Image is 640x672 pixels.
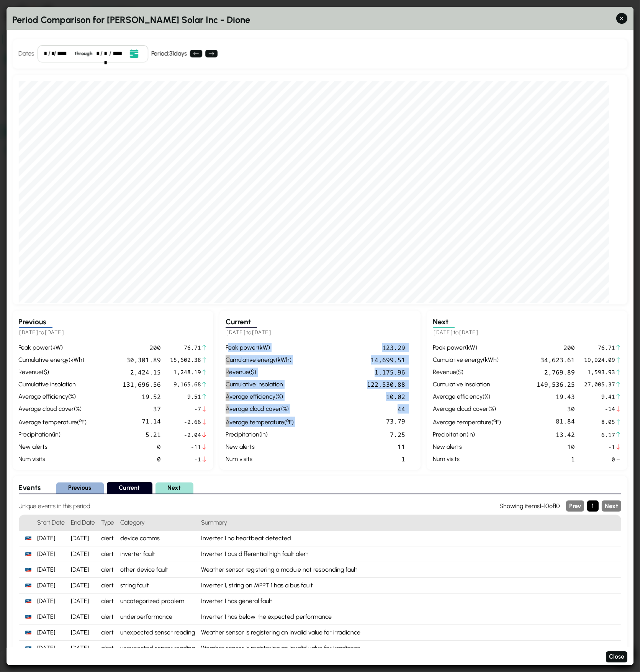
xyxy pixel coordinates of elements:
[226,355,294,365] div: cumulative energy ( kWh )
[19,404,87,414] div: average cloud cover ( % )
[297,368,405,377] div: 1,175.96
[118,531,198,546] div: device comms
[584,405,615,413] span: -14
[504,430,575,439] div: 13.42
[48,49,51,58] div: /
[34,515,68,531] h4: Start Date
[155,482,193,494] button: Next
[68,531,98,546] div: [DATE]
[90,442,161,451] div: 0
[98,594,118,609] div: alert
[433,317,455,329] h3: Next
[72,50,95,57] div: through
[90,455,161,464] div: 0
[584,418,615,426] span: 8.05
[34,625,68,641] div: [DATE]
[226,430,294,439] div: precipitation ( in )
[433,355,501,365] div: cumulative energy ( kWh )
[19,482,622,494] div: Select period to view
[170,356,201,364] span: 15,602.38
[433,368,501,377] div: revenue ( $ )
[101,49,103,58] div: /
[90,404,161,414] div: 37
[170,343,201,352] span: 76.71
[433,392,501,401] div: average efficiency ( % )
[198,609,621,625] div: Inverter 1 has below the expected performance
[226,392,294,401] div: average efficiency ( % )
[297,455,405,464] div: 1
[98,562,118,578] div: alert
[68,546,98,562] div: [DATE]
[297,355,405,365] div: 14,699.51
[251,329,272,336] span: [DATE]
[584,392,615,401] span: 9.41
[198,531,621,546] div: Inverter 1 no heartbeat detected
[602,500,621,512] button: Next
[19,482,41,494] h3: Events
[109,49,111,58] div: /
[19,329,208,337] h5: to
[566,500,584,512] button: Previous
[297,417,405,427] div: 73.79
[504,417,575,427] div: 81.84
[96,49,100,58] div: month,
[98,625,118,641] div: alert
[504,380,575,389] div: 149,536.25
[98,515,118,531] h4: Type
[90,392,161,401] div: 19.52
[504,355,575,365] div: 34,623.61
[198,641,621,656] div: Weather sensor is registering an invalid value for irradiance
[19,343,87,352] div: peak power ( kW )
[170,392,201,401] span: 9.51
[504,442,575,451] div: 10
[90,430,161,439] div: 5.21
[504,343,575,352] div: 200
[34,578,68,594] div: [DATE]
[34,531,68,546] div: [DATE]
[90,355,161,365] div: 30,301.89
[198,594,621,609] div: Inverter 1 has general fault
[198,515,621,531] h4: Summary
[118,546,198,562] div: inverter fault
[170,380,201,389] span: 9,165.68
[68,625,98,641] div: [DATE]
[68,515,98,531] h4: End Date
[433,417,501,427] div: average temperature ( F )
[226,329,246,336] span: [DATE]
[226,417,294,427] div: average temperature ( F )
[198,546,621,562] div: Inverter 1 bus differential high fault alert
[98,641,118,656] div: alert
[51,49,53,58] div: day,
[170,405,201,413] span: -7
[493,417,496,423] sup: º
[226,317,257,329] h3: Current
[584,443,615,451] span: -1
[19,329,39,336] span: [DATE]
[226,442,294,451] div: new alerts
[90,380,161,389] div: 131,696.56
[19,355,87,365] div: cumulative energy ( kWh )
[584,356,615,364] span: 19,924.09
[19,49,34,58] h4: Dates
[226,343,294,352] div: peak power ( kW )
[584,455,615,464] span: 0
[584,343,615,352] span: 76.71
[19,430,87,439] div: precipitation ( in )
[170,368,201,376] span: 1,248.19
[151,49,187,58] div: Period: 31 days
[170,443,201,451] span: -11
[170,455,201,464] span: -1
[118,641,198,656] div: unexpected sensor reading
[57,49,70,58] div: year,
[458,329,479,336] span: [DATE]
[25,646,31,650] img: Sunny_Portal
[19,380,87,389] div: cumulative insolation
[170,431,201,439] span: -2.04
[297,442,405,451] div: 11
[113,49,126,58] div: year,
[98,578,118,594] div: alert
[34,562,68,578] div: [DATE]
[19,392,87,401] div: average efficiency ( % )
[25,536,31,540] img: Sunny_Portal
[226,455,294,464] div: num visits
